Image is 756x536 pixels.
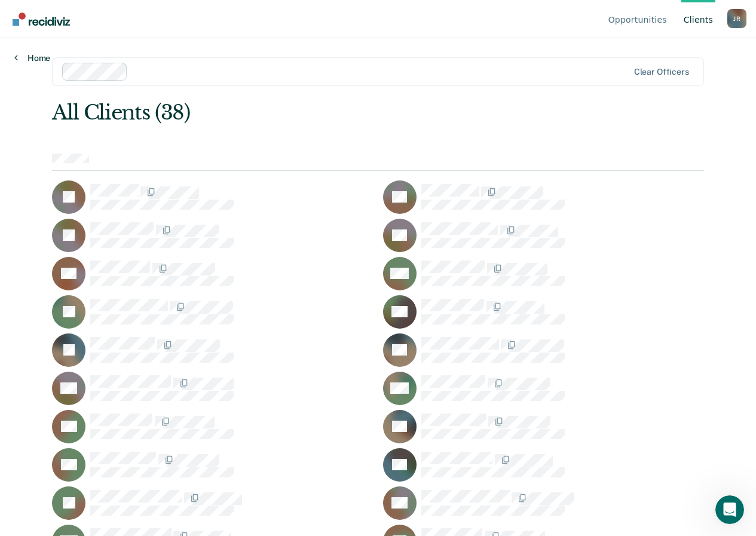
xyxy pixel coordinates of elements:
[727,9,746,28] div: J R
[14,53,50,63] a: Home
[634,67,689,77] div: Clear officers
[13,13,70,26] img: Recidiviz
[727,9,746,28] button: Profile dropdown button
[715,495,744,524] iframe: Intercom live chat
[52,100,573,125] div: All Clients (38)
